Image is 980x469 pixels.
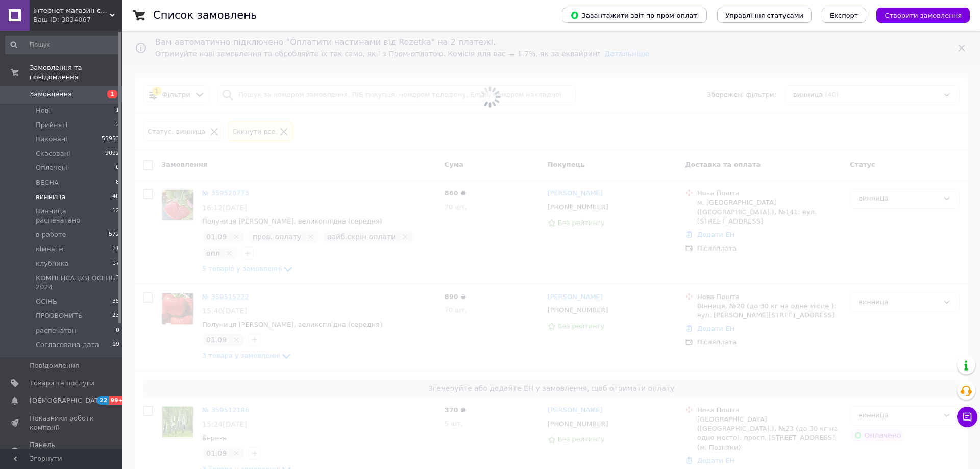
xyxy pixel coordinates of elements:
span: Панель управління [30,440,94,459]
span: 1 [107,90,117,98]
span: 55953 [102,135,119,144]
span: Експорт [830,12,859,19]
span: Повідомлення [30,361,79,371]
button: Створити замовлення [876,8,970,23]
span: распечатан [36,326,77,335]
span: Прийняті [36,120,67,130]
div: Ваш ID: 3034067 [33,15,122,24]
span: 35 [112,297,119,306]
span: 99+ [109,396,126,405]
span: Виконані [36,135,67,144]
span: Замовлення [30,90,72,99]
span: КОМПЕНСАЦИЯ ОСЕНЬ 2024 [36,274,116,292]
span: Нові [36,106,51,115]
span: 22 [97,396,109,405]
button: Завантажити звіт по пром-оплаті [562,8,707,23]
span: Створити замовлення [885,12,962,19]
h1: Список замовлень [153,9,257,21]
span: 40 [112,192,119,202]
input: Пошук [5,36,120,54]
button: Чат з покупцем [957,407,977,427]
span: 1 [116,106,119,115]
button: Управління статусами [717,8,812,23]
span: кімнатні [36,244,65,254]
span: 11 [112,244,119,254]
span: ОСІНЬ [36,297,57,306]
span: 0 [116,163,119,172]
span: винница [36,192,65,202]
span: Замовлення та повідомлення [30,63,122,82]
span: Управління статусами [725,12,803,19]
button: Експорт [822,8,867,23]
span: інтернет магазин садівника Садиба Сад [33,6,110,15]
span: Согласована дата [36,340,99,350]
span: 12 [112,207,119,225]
span: 2 [116,120,119,130]
span: ПРОЗВОНИТЬ [36,311,83,320]
span: 19 [112,340,119,350]
span: ВЕСНА [36,178,59,187]
span: 8 [116,178,119,187]
span: 3 [116,274,119,292]
span: Товари та послуги [30,379,94,388]
a: Створити замовлення [866,11,970,19]
span: [DEMOGRAPHIC_DATA] [30,396,105,405]
span: 17 [112,259,119,268]
span: 9092 [105,149,119,158]
span: 23 [112,311,119,320]
span: Скасовані [36,149,70,158]
span: Завантажити звіт по пром-оплаті [570,11,699,20]
span: 0 [116,326,119,335]
span: Показники роботи компанії [30,414,94,432]
span: клубника [36,259,69,268]
span: 572 [109,230,119,239]
span: в работе [36,230,66,239]
span: Винница распечатано [36,207,112,225]
span: Оплачені [36,163,68,172]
